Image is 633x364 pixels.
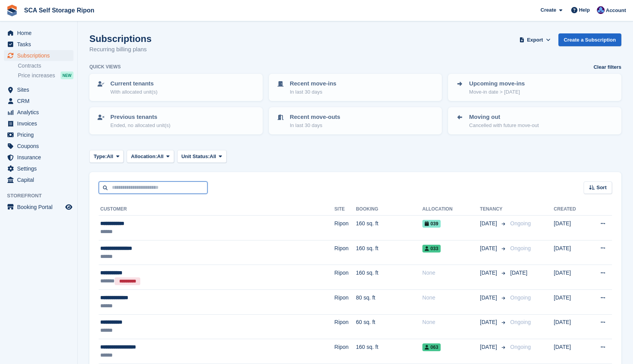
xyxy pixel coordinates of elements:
[510,319,531,325] span: Ongoing
[17,141,64,152] span: Coupons
[510,270,527,276] span: [DATE]
[558,33,621,46] a: Create a Subscription
[181,153,210,160] span: Unit Status:
[17,163,64,174] span: Settings
[290,79,337,88] p: Recent move-ins
[17,107,64,118] span: Analytics
[89,150,124,163] button: Type: All
[356,240,422,265] td: 160 sq. ft
[469,122,539,129] p: Cancelled with future move-out
[110,79,157,88] p: Current tenants
[89,45,152,54] p: Recurring billing plans
[510,245,531,251] span: Ongoing
[480,343,499,351] span: [DATE]
[21,4,98,17] a: SCA Self Storage Ripon
[110,113,171,122] p: Previous tenants
[17,129,64,140] span: Pricing
[4,96,73,106] a: menu
[469,88,525,96] p: Move-in date > [DATE]
[4,118,73,129] a: menu
[480,318,499,326] span: [DATE]
[17,28,64,38] span: Home
[4,174,73,185] a: menu
[554,314,587,339] td: [DATE]
[110,88,157,96] p: With allocated unit(s)
[422,343,441,351] span: 063
[177,150,227,163] button: Unit Status: All
[422,294,480,302] div: None
[480,294,499,302] span: [DATE]
[554,289,587,314] td: [DATE]
[356,203,422,216] th: Booking
[469,79,525,88] p: Upcoming move-ins
[510,294,531,301] span: Ongoing
[17,50,64,61] span: Subscriptions
[4,28,73,38] a: menu
[335,216,356,240] td: Ripon
[554,339,587,364] td: [DATE]
[17,84,64,95] span: Sites
[210,153,216,160] span: All
[480,269,499,277] span: [DATE]
[593,63,621,71] a: Clear filters
[606,7,626,14] span: Account
[4,50,73,61] a: menu
[4,152,73,163] a: menu
[541,6,556,14] span: Create
[18,62,73,70] a: Contracts
[422,220,441,228] span: 039
[17,118,64,129] span: Invoices
[4,202,73,212] a: menu
[290,88,337,96] p: In last 30 days
[527,36,543,44] span: Export
[17,152,64,163] span: Insurance
[7,192,77,200] span: Storefront
[335,203,356,216] th: Site
[4,163,73,174] a: menu
[4,129,73,140] a: menu
[99,203,335,216] th: Customer
[422,318,480,326] div: None
[110,122,171,129] p: Ended, no allocated unit(s)
[64,202,73,212] a: Preview store
[4,141,73,152] a: menu
[596,184,607,192] span: Sort
[157,153,164,160] span: All
[510,344,531,350] span: Ongoing
[18,72,55,79] span: Price increases
[270,75,441,100] a: Recent move-ins In last 30 days
[290,113,340,122] p: Recent move-outs
[17,39,64,50] span: Tasks
[356,216,422,240] td: 160 sq. ft
[422,269,480,277] div: None
[4,84,73,95] a: menu
[17,96,64,106] span: CRM
[510,220,531,226] span: Ongoing
[89,63,121,70] h6: Quick views
[4,39,73,50] a: menu
[17,174,64,185] span: Capital
[18,71,73,80] a: Price increases NEW
[89,33,152,44] h1: Subscriptions
[270,108,441,134] a: Recent move-outs In last 30 days
[94,153,107,160] span: Type:
[131,153,157,160] span: Allocation:
[518,33,552,46] button: Export
[4,107,73,118] a: menu
[449,108,621,134] a: Moving out Cancelled with future move-out
[480,219,499,228] span: [DATE]
[335,240,356,265] td: Ripon
[90,108,262,134] a: Previous tenants Ended, no allocated unit(s)
[480,244,499,253] span: [DATE]
[107,153,113,160] span: All
[356,289,422,314] td: 80 sq. ft
[449,75,621,100] a: Upcoming move-ins Move-in date > [DATE]
[6,5,18,16] img: stora-icon-8386f47178a22dfd0bd8f6a31ec36ba5ce8667c1dd55bd0f319d3a0aa187defe.svg
[422,203,480,216] th: Allocation
[554,265,587,290] td: [DATE]
[335,314,356,339] td: Ripon
[554,203,587,216] th: Created
[356,265,422,290] td: 160 sq. ft
[61,71,73,79] div: NEW
[469,113,539,122] p: Moving out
